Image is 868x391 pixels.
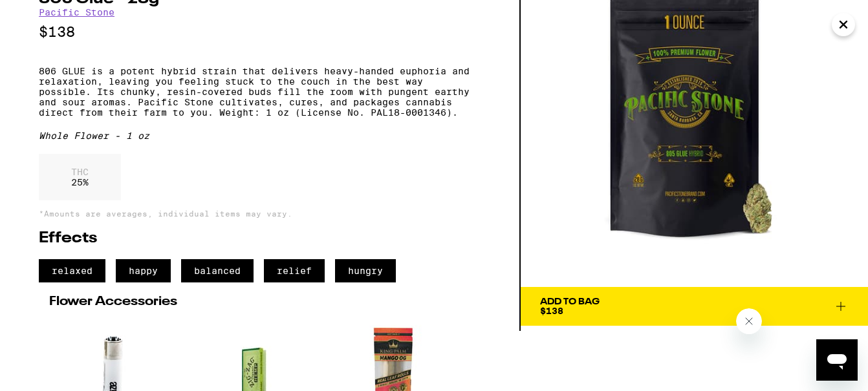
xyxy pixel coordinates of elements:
[39,209,481,218] p: *Amounts are averages, individual items may vary.
[39,231,481,246] h2: Effects
[39,259,105,282] span: relaxed
[521,287,868,326] button: Add To Bag$138
[540,306,563,316] span: $138
[39,131,481,141] div: Whole Flower - 1 oz
[335,259,396,282] span: hungry
[71,167,89,177] p: THC
[736,308,762,334] iframe: Close message
[540,297,600,306] div: Add To Bag
[8,9,93,19] span: Hi. Need any help?
[39,154,121,200] div: 25 %
[832,13,855,36] button: Close
[816,339,858,381] iframe: Button to launch messaging window
[39,66,481,118] p: 806 GLUE is a potent hybrid strain that delivers heavy-handed euphoria and relaxation, leaving yo...
[116,259,171,282] span: happy
[264,259,325,282] span: relief
[181,259,254,282] span: balanced
[39,7,114,17] a: Pacific Stone
[49,295,470,308] h2: Flower Accessories
[39,24,481,40] p: $138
